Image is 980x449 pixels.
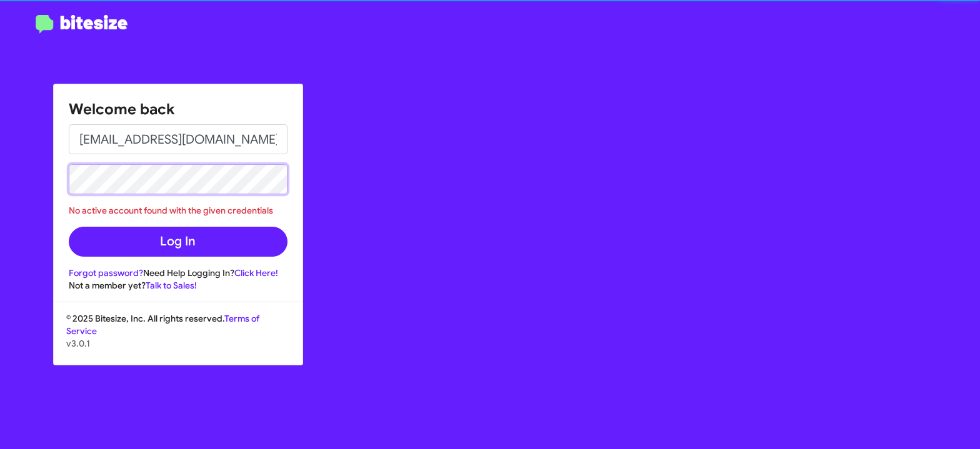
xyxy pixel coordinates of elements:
div: Need Help Logging In? [69,267,287,279]
a: Talk to Sales! [146,280,197,291]
p: v3.0.1 [66,337,290,350]
div: No active account found with the given credentials [69,204,287,217]
a: Terms of Service [66,313,259,337]
div: Not a member yet? [69,279,287,292]
a: Forgot password? [69,267,143,279]
button: Log In [69,227,287,257]
a: Click Here! [234,267,278,279]
h1: Welcome back [69,99,287,119]
div: © 2025 Bitesize, Inc. All rights reserved. [54,312,302,365]
input: Email address [69,124,287,154]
